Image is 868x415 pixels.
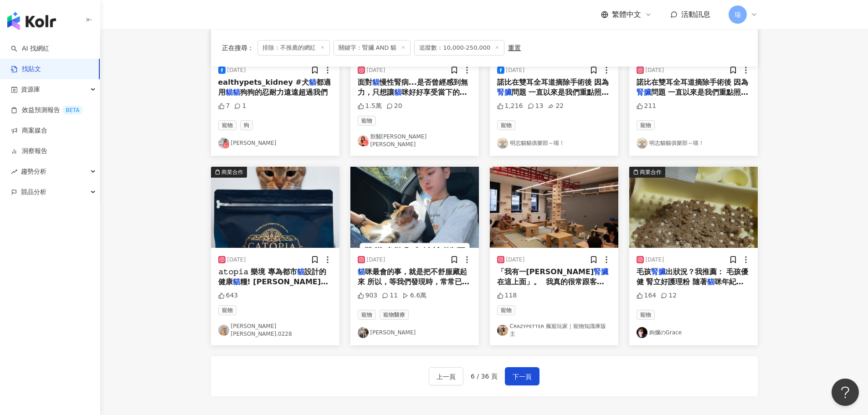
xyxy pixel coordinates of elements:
span: 都適用 [218,78,331,97]
span: 下一頁 [513,371,532,382]
span: rise [11,169,17,175]
a: 找貼文 [11,65,41,74]
span: 毛孩 [637,267,651,276]
span: 咪年紀漸長 [637,277,744,296]
span: 「我有一[PERSON_NAME] [497,267,594,276]
mark: 腎臟 [594,267,608,276]
img: KOL Avatar [497,325,508,336]
mark: 貓貓 [226,88,240,97]
img: KOL Avatar [218,138,229,149]
span: 寵物 [218,120,236,130]
mark: 貓 [372,78,380,87]
button: 商業合作 [629,167,758,248]
div: [DATE] [367,67,385,74]
span: 寵物 [497,120,515,130]
span: ealthypets_kidney #犬 [218,78,309,87]
div: 商業合作 [221,168,243,177]
span: 狗 [240,120,253,130]
span: 寵物醫療 [380,310,409,320]
mark: 貓 [707,277,714,286]
div: 1,216 [497,102,523,111]
span: 活動訊息 [681,10,710,19]
div: 6.6萬 [402,291,426,300]
span: 出狀況？我推薦： 毛孩優健 腎立好護理粉 隨著 [637,267,749,286]
span: 寵物 [218,305,236,315]
span: 寵物 [637,310,655,320]
div: 211 [637,102,657,111]
span: 正在搜尋 ： [222,44,254,51]
mark: 貓 [358,267,365,276]
mark: 貓 [394,88,401,97]
a: KOL Avatar獸醫[PERSON_NAME] [PERSON_NAME] [358,133,472,149]
div: [DATE] [367,256,385,264]
div: 1.5萬 [358,102,382,111]
a: KOL Avatar[PERSON_NAME] [218,138,332,149]
a: searchAI 找網紅 [11,44,49,53]
a: KOL Avatar[PERSON_NAME][PERSON_NAME].0228 [218,323,332,338]
span: 寵物 [358,116,376,126]
span: 瑞 [734,10,741,20]
div: 118 [497,291,517,300]
iframe: Help Scout Beacon - Open [832,379,859,406]
div: 903 [358,291,378,300]
span: 趨勢分析 [21,161,46,182]
img: KOL Avatar [637,327,647,338]
mark: 腎臟 [497,88,512,97]
mark: 貓 [309,78,316,87]
div: [DATE] [227,67,246,74]
span: 資源庫 [21,79,40,100]
div: 重置 [508,44,521,51]
span: 繁體中文 [612,10,641,20]
img: KOL Avatar [358,327,369,338]
button: 商業合作 [211,167,339,248]
div: [DATE] [506,256,525,264]
span: 6 / 36 頁 [471,373,498,380]
img: post-image [211,167,339,248]
div: 1 [234,102,246,111]
mark: 貓 [233,277,240,286]
div: [DATE] [646,256,664,264]
div: [DATE] [646,67,664,74]
div: 22 [548,102,564,111]
span: 慢性腎病...是否曾經感到無力，只想讓 [358,78,468,97]
a: KOL Avatar明志貓貓俱樂部～喵！ [497,138,611,149]
div: 12 [661,291,677,300]
a: 效益預測報告BETA [11,106,83,115]
span: 諾比在雙耳全耳道摘除手術後 因為 [637,78,749,87]
span: 問題 一直以來是我們重點照護的 [497,88,609,107]
button: 上一頁 [429,367,463,385]
span: 追蹤數：10,000-250,000 [414,40,504,56]
span: 競品分析 [21,182,46,202]
span: 寵物 [497,305,515,315]
span: 狗狗的忍耐力遠遠超過我們 [240,88,328,97]
img: post-image [490,167,618,248]
a: 洞察報告 [11,147,47,156]
div: 7 [218,102,230,111]
div: 11 [382,291,398,300]
mark: 腎臟 [651,267,666,276]
img: logo [7,12,56,30]
div: 164 [637,291,657,300]
span: 面對 [358,78,372,87]
span: 咪最會的事，就是把不舒服藏起來 所以，等我們發現時，常常已經太晚了。 這次的健康檢查&洗牙很慶幸提早發現每隻 [358,267,470,307]
a: KOL Avatar絢爛のGrace [637,327,750,338]
div: 13 [528,102,544,111]
a: 商案媒合 [11,126,47,135]
span: 諾比在雙耳全耳道摘除手術後 因為 [497,78,609,87]
span: 上一頁 [437,371,456,382]
mark: 貓 [297,267,304,276]
div: [DATE] [506,67,525,74]
a: KOL AvatarCʀᴀᴢʏᴘᴇᴛᴛᴇʀ 瘋寵玩家｜寵物知識庫版主 [497,323,611,338]
button: 下一頁 [505,367,539,385]
div: [DATE] [227,256,246,264]
img: KOL Avatar [497,138,508,149]
span: 關鍵字：腎臟 AND 貓 [334,40,411,56]
img: KOL Avatar [358,135,369,146]
div: 商業合作 [640,168,662,177]
a: KOL Avatar[PERSON_NAME] [358,327,472,338]
mark: 腎臟 [637,88,651,97]
span: 在這上面」。⁣ ⁣ 我真的很常跟客人開這個玩笑哈哈！⁣ 開一間中途 [497,277,604,296]
span: 問題 一直以來是我們重點照護的 [637,88,749,107]
span: 寵物 [358,310,376,320]
div: 20 [386,102,402,111]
